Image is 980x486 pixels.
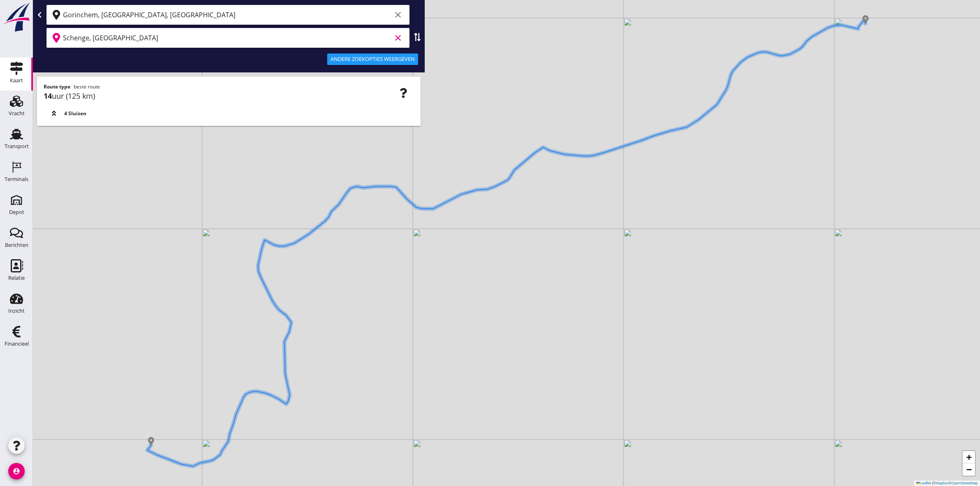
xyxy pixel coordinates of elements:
span: − [966,464,972,474]
button: Andere zoekopties weergeven [327,53,418,65]
input: Vertrekpunt [63,8,391,21]
span: + [966,452,972,462]
img: logo-small.a267ee39.svg [2,2,31,33]
img: Marker [147,437,155,445]
a: Zoom in [963,451,975,463]
div: Berichten [5,242,28,248]
a: Mapbox [936,481,949,485]
div: Inzicht [8,308,25,314]
div: Financieel [5,341,29,346]
span: 4 Sluizen [64,110,86,117]
div: Depot [9,209,24,215]
strong: Route type [44,83,70,90]
a: Leaflet [916,481,931,485]
div: Terminals [5,177,28,182]
a: Zoom out [963,463,975,476]
i: clear [393,10,403,20]
a: OpenStreetMap [952,481,978,485]
div: Kaart [10,78,23,83]
div: uur (125 km) [44,91,414,102]
div: Relatie [8,275,25,281]
span: | [932,481,933,485]
div: Vracht [9,111,25,116]
div: Andere zoekopties weergeven [331,55,415,63]
div: Transport [5,144,29,149]
span: beste route [74,83,100,90]
img: Marker [861,15,870,23]
i: account_circle [8,463,25,479]
strong: 14 [44,91,52,101]
i: clear [393,33,403,43]
div: © © [914,481,980,486]
input: Bestemming [63,31,391,44]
